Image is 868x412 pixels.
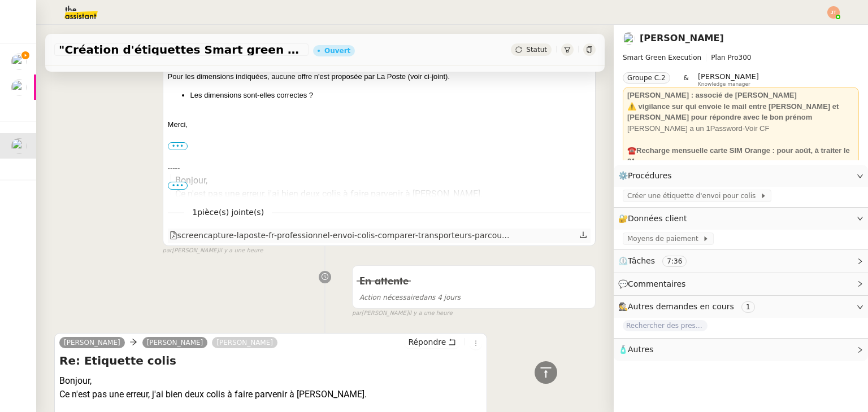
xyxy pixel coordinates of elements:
[163,246,263,256] small: [PERSON_NAME]
[11,80,27,95] img: users%2FSADz3OCgrFNaBc1p3ogUv5k479k1%2Favatar%2Fccbff511-0434-4584-b662-693e5a00b7b7
[698,72,759,87] app-user-label: Knowledge manager
[359,277,409,287] span: En attente
[623,320,708,331] span: Rechercher des prestataires pour formation IA
[352,309,453,318] small: [PERSON_NAME]
[59,338,125,348] a: [PERSON_NAME]
[827,6,840,19] img: svg
[526,46,547,54] span: Statut
[618,256,696,265] span: ⏲️
[741,301,755,313] nz-tag: 1
[618,169,677,182] span: ⚙️
[59,374,482,388] div: Bonjour,
[11,54,27,69] img: users%2FSADz3OCgrFNaBc1p3ogUv5k479k1%2Favatar%2Fccbff511-0434-4584-b662-693e5a00b7b7
[628,214,687,223] span: Données client
[618,302,759,311] span: 🕵️
[623,54,701,62] span: Smart Green Execution
[219,246,263,256] span: il y a une heure
[614,339,868,361] div: 🧴Autres
[662,256,687,267] nz-tag: 7:36
[142,338,208,348] a: [PERSON_NAME]
[628,345,653,354] span: Autres
[628,171,672,180] span: Procédures
[627,102,839,122] strong: ⚠️ vigilance sur qui envoie le mail entre [PERSON_NAME] et [PERSON_NAME] pour répondre avec le bo...
[623,32,635,45] img: users%2FCpOvfnS35gVlFluOr45fH1Vsc9n2%2Favatar%2F1517393979221.jpeg
[623,72,670,84] nz-tag: Groupe C.2
[168,142,188,150] label: •••
[170,229,510,242] div: screencapture-laposte-fr-professionnel-envoi-colis-comparer-transporteurs-parcou...
[184,206,272,219] span: 1
[175,174,591,187] div: Bonjour,
[168,163,591,174] div: -----
[168,119,591,130] div: Merci,
[11,138,27,154] img: users%2FCpOvfnS35gVlFluOr45fH1Vsc9n2%2Favatar%2F1517393979221.jpeg
[190,90,591,101] li: Les dimensions sont-elles correctes ?
[404,336,460,348] button: Répondre
[618,212,692,225] span: 🔐
[409,309,453,318] span: il y a une heure
[627,190,760,201] span: Créer une étiquette d'envoi pour colis
[627,91,797,99] strong: [PERSON_NAME] : associé de [PERSON_NAME]
[59,353,482,369] h4: Re: Etiquette colis
[324,47,350,54] div: Ouvert
[628,279,685,288] span: Commentaires
[163,246,172,256] span: par
[359,293,419,301] span: Action nécessaire
[628,256,655,265] span: Tâches
[711,54,738,62] span: Plan Pro
[614,208,868,230] div: 🔐Données client
[684,72,689,87] span: &
[175,187,591,201] div: Ce n'est pas une erreur, j'ai bien deux colis à faire parvenir à [PERSON_NAME].
[739,54,752,62] span: 300
[627,123,854,134] div: [PERSON_NAME] a un 1Password-Voir CF
[618,279,691,288] span: 💬
[698,81,750,87] span: Knowledge manager
[59,44,304,55] span: "Création d'étiquettes Smart green Execution (réponses)" a été modifié récemment.
[168,182,188,190] span: •••
[627,145,854,167] div: ☎️
[614,165,868,187] div: ⚙️Procédures
[614,273,868,295] div: 💬Commentaires
[698,72,759,81] span: [PERSON_NAME]
[197,208,264,217] span: pièce(s) jointe(s)
[359,293,461,301] span: dans 4 jours
[627,146,850,166] strong: Recharge mensuelle carte SIM Orange : pour août, à traiter le 21
[59,388,482,401] div: Ce n'est pas une erreur, j'ai bien deux colis à faire parvenir à [PERSON_NAME].
[212,338,277,348] a: [PERSON_NAME]
[618,345,653,354] span: 🧴
[614,296,868,318] div: 🕵️Autres demandes en cours 1
[614,250,868,272] div: ⏲️Tâches 7:36
[352,309,362,318] span: par
[408,336,446,348] span: Répondre
[628,302,734,311] span: Autres demandes en cours
[168,71,591,82] div: Pour les dimensions indiquées, aucune offre n'est proposée par La Poste (voir ci-joint).
[627,233,702,244] span: Moyens de paiement
[640,33,724,43] a: [PERSON_NAME]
